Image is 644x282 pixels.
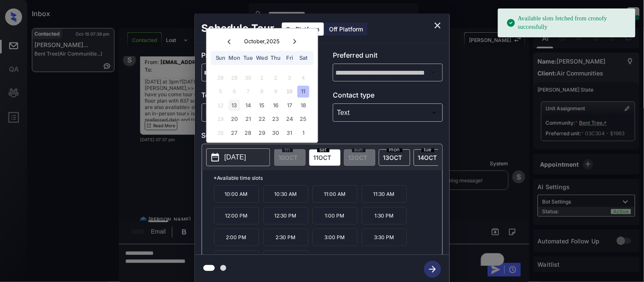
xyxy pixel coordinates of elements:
[333,50,443,64] p: Preferred unit
[383,154,402,161] span: 13 OCT
[256,114,268,125] div: Choose Wednesday, October 22nd, 2025
[312,185,357,203] p: 11:00 AM
[298,127,309,139] div: Choose Saturday, November 1st, 2025
[242,127,254,139] div: Choose Tuesday, October 28th, 2025
[298,52,309,64] div: Sat
[362,207,407,224] p: 1:30 PM
[215,100,226,111] div: Not available Sunday, October 12th, 2025
[284,114,295,125] div: Choose Friday, October 24th, 2025
[506,11,629,35] div: Available slots fetched from cronofy successfully
[298,72,309,84] div: Not available Saturday, October 4th, 2025
[422,147,434,152] span: tue
[215,114,226,125] div: Not available Sunday, October 19th, 2025
[256,127,268,139] div: Choose Wednesday, October 29th, 2025
[256,72,268,84] div: Not available Wednesday, October 1st, 2025
[225,152,246,162] p: [DATE]
[242,52,254,64] div: Tue
[429,17,446,34] button: close
[206,148,270,166] button: [DATE]
[270,100,281,111] div: Choose Thursday, October 16th, 2025
[284,52,295,64] div: Fri
[263,185,308,203] p: 10:30 AM
[256,52,268,64] div: Wed
[214,229,259,246] p: 2:00 PM
[202,50,312,64] p: Preferred community
[242,114,254,125] div: Choose Tuesday, October 21st, 2025
[298,100,309,111] div: Choose Saturday, October 18th, 2025
[229,72,240,84] div: Not available Monday, September 29th, 2025
[214,207,259,224] p: 12:00 PM
[419,258,446,280] button: btn-next
[256,100,268,111] div: Choose Wednesday, October 15th, 2025
[229,114,240,125] div: Choose Monday, October 20th, 2025
[209,71,315,140] div: month 2025-10
[263,207,308,224] p: 12:30 PM
[242,100,254,111] div: Choose Tuesday, October 14th, 2025
[263,229,308,246] p: 2:30 PM
[229,86,240,98] div: Not available Monday, October 6th, 2025
[298,86,309,98] div: Choose Saturday, October 11th, 2025
[362,229,407,246] p: 3:30 PM
[418,154,437,161] span: 14 OCT
[312,229,357,246] p: 3:00 PM
[298,114,309,125] div: Choose Saturday, October 25th, 2025
[215,52,226,64] div: Sun
[309,149,340,166] div: date-select
[270,114,281,125] div: Choose Thursday, October 23rd, 2025
[270,72,281,84] div: Not available Thursday, October 2nd, 2025
[214,250,259,268] p: 4:00 PM
[325,22,368,36] div: Off Platform
[282,22,324,36] div: On Platform
[242,72,254,84] div: Not available Tuesday, September 30th, 2025
[244,38,280,45] div: October , 2025
[379,149,410,166] div: date-select
[314,154,332,161] span: 11 OCT
[284,86,295,98] div: Not available Friday, October 10th, 2025
[312,207,357,224] p: 1:00 PM
[362,185,407,203] p: 11:30 AM
[270,86,281,98] div: Not available Thursday, October 9th, 2025
[413,149,445,166] div: date-select
[333,90,443,103] p: Contact type
[335,106,441,120] div: Text
[284,72,295,84] div: Not available Friday, October 3rd, 2025
[215,72,226,84] div: Not available Sunday, September 28th, 2025
[195,14,281,43] h2: Schedule Tour
[284,100,295,111] div: Choose Friday, October 17th, 2025
[284,127,295,139] div: Choose Friday, October 31st, 2025
[317,147,329,152] span: sat
[202,90,312,103] p: Tour type
[387,147,402,152] span: mon
[229,100,240,111] div: Choose Monday, October 13th, 2025
[229,52,240,64] div: Mon
[270,127,281,139] div: Choose Thursday, October 30th, 2025
[215,86,226,98] div: Not available Sunday, October 5th, 2025
[270,52,281,64] div: Thu
[202,130,443,144] p: Select slot
[263,250,308,268] p: 4:30 PM
[214,185,259,203] p: 10:00 AM
[214,170,442,185] p: *Available time slots
[242,86,254,98] div: Not available Tuesday, October 7th, 2025
[204,106,309,120] div: In Person
[256,86,268,98] div: Not available Wednesday, October 8th, 2025
[229,127,240,139] div: Choose Monday, October 27th, 2025
[215,127,226,139] div: Not available Sunday, October 26th, 2025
